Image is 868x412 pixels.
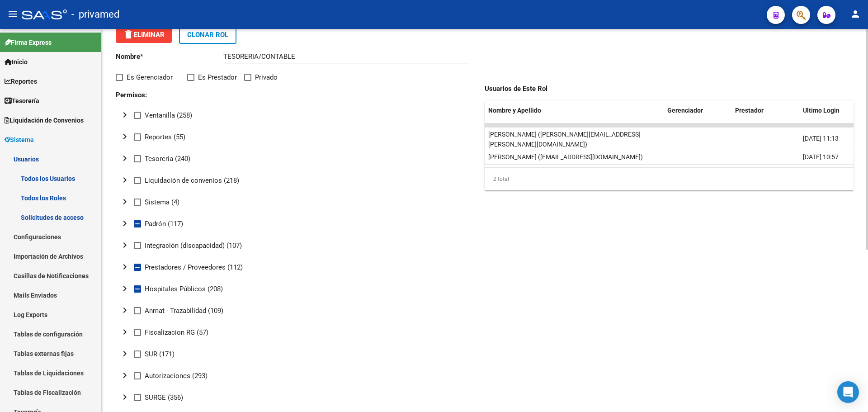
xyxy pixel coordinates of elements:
[198,72,237,83] span: Es Prestador
[123,31,165,39] span: Eliminar
[116,215,134,233] button: toggle undefined
[5,115,84,125] span: Liquidación de Convenios
[837,381,859,403] div: Open Intercom Messenger
[116,302,134,320] button: toggle undefined
[5,38,52,47] span: Firma Express
[145,284,223,294] span: Hospitales Públicos (208)
[5,135,34,145] span: Sistema
[5,76,37,86] span: Reportes
[116,150,134,168] button: toggle undefined
[119,109,130,120] mat-icon: chevron_right
[664,101,731,120] datatable-header-cell: Gerenciador
[119,153,130,164] mat-icon: chevron_right
[799,101,854,120] datatable-header-cell: Ultimo Login
[488,107,541,114] span: Nombre y Apellido
[127,72,173,83] span: Es Gerenciador
[5,57,28,67] span: Inicio
[119,392,130,403] mat-icon: chevron_right
[119,305,130,316] mat-icon: chevron_right
[145,305,223,316] span: Anmat - Trazabilidad (109)
[116,193,134,211] button: toggle undefined
[123,29,134,40] mat-icon: delete
[187,31,228,39] span: Clonar Rol
[116,280,134,298] button: toggle undefined
[145,197,179,208] span: Sistema (4)
[116,106,134,124] button: toggle undefined
[145,110,192,121] span: Ventanilla (258)
[488,131,641,148] span: [PERSON_NAME] ([PERSON_NAME][EMAIL_ADDRESS][PERSON_NAME][DOMAIN_NAME])
[145,327,208,338] span: Fiscalizacion RG (57)
[145,218,183,229] span: Padrón (117)
[803,135,839,142] span: [DATE] 11:13
[116,323,134,341] button: toggle undefined
[145,262,243,273] span: Prestadores / Proveedores (112)
[850,9,861,19] mat-icon: person
[116,388,134,407] button: toggle undefined
[116,52,223,62] p: Nombre
[116,367,134,385] button: toggle undefined
[145,370,208,381] span: Autorizaciones (293)
[116,27,172,43] button: Eliminar
[145,153,190,164] span: Tesoreria (240)
[145,240,242,251] span: Integración (discapacidad) (107)
[735,107,764,114] span: Prestador
[803,153,839,161] span: [DATE] 10:57
[485,101,664,120] datatable-header-cell: Nombre y Apellido
[145,392,183,403] span: SURGE (356)
[116,237,134,255] button: toggle undefined
[119,196,130,207] mat-icon: chevron_right
[667,107,703,114] span: Gerenciador
[7,9,18,19] mat-icon: menu
[116,171,134,189] button: toggle undefined
[119,348,130,359] mat-icon: chevron_right
[119,261,130,272] mat-icon: chevron_right
[119,218,130,229] mat-icon: chevron_right
[179,26,236,44] button: Clonar Rol
[119,283,130,294] mat-icon: chevron_right
[116,128,134,146] button: toggle undefined
[145,132,185,142] span: Reportes (55)
[255,72,278,83] span: Privado
[116,258,134,276] button: toggle undefined
[71,5,119,24] span: - privamed
[5,96,39,106] span: Tesorería
[485,84,595,94] p: Usuarios de Este Rol
[145,349,175,360] span: SUR (171)
[116,90,143,100] p: Permisos:
[119,327,130,337] mat-icon: chevron_right
[803,107,840,114] span: Ultimo Login
[731,101,799,120] datatable-header-cell: Prestador
[119,131,130,142] mat-icon: chevron_right
[488,153,643,161] span: [PERSON_NAME] ([EMAIL_ADDRESS][DOMAIN_NAME])
[119,175,130,185] mat-icon: chevron_right
[119,370,130,381] mat-icon: chevron_right
[119,240,130,251] mat-icon: chevron_right
[145,175,239,186] span: Liquidación de convenios (218)
[485,168,854,190] div: 2 total
[116,345,134,363] button: toggle undefined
